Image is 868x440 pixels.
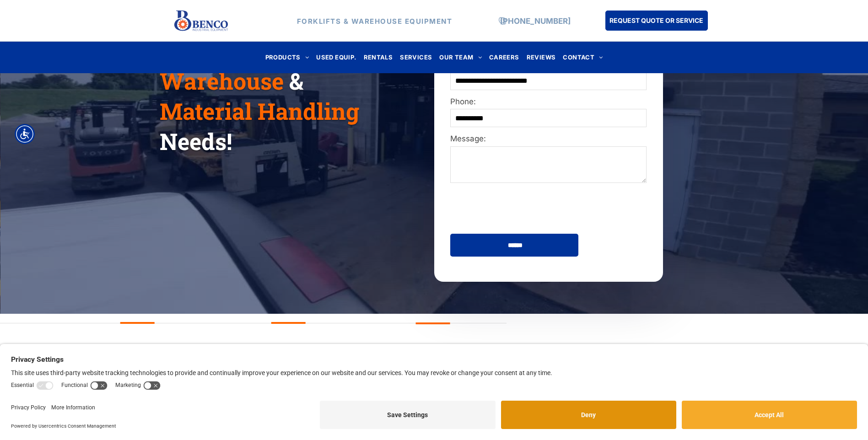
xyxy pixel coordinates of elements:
[559,51,606,64] a: CONTACT
[450,96,646,108] label: Phone:
[485,51,523,64] a: CAREERS
[450,133,646,145] label: Message:
[396,51,436,64] a: SERVICES
[609,12,703,29] span: REQUEST QUOTE OR SERVICE
[15,124,35,144] div: Accessibility Menu
[313,51,360,64] a: USED EQUIP.
[523,51,560,64] a: REVIEWS
[605,11,708,31] a: REQUEST QUOTE OR SERVICE
[297,16,453,25] strong: FORKLIFTS & WAREHOUSE EQUIPMENT
[436,51,485,64] a: OUR TEAM
[360,51,397,64] a: RENTALS
[500,16,571,25] a: [PHONE_NUMBER]
[289,66,303,96] span: &
[262,51,313,64] a: PRODUCTS
[160,96,359,126] span: Material Handling
[450,189,589,225] iframe: reCAPTCHA
[160,66,284,96] span: Warehouse
[160,126,232,156] span: Needs!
